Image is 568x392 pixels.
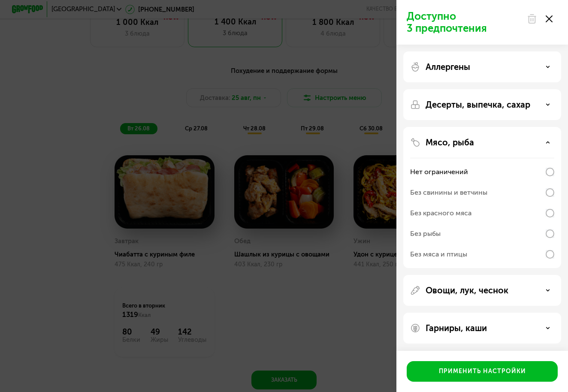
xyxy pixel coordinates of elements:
[410,208,471,218] div: Без красного мяса
[410,229,441,239] div: Без рыбы
[426,100,530,110] p: Десерты, выпечка, сахар
[407,10,522,34] p: Доступно 3 предпочтения
[407,361,558,382] button: Применить настройки
[410,249,467,259] div: Без мяса и птицы
[426,62,470,72] p: Аллергены
[410,167,468,177] div: Нет ограничений
[410,187,487,198] div: Без свинины и ветчины
[426,137,474,148] p: Мясо, рыба
[439,367,526,376] div: Применить настройки
[426,285,508,296] p: Овощи, лук, чеснок
[426,323,487,333] p: Гарниры, каши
